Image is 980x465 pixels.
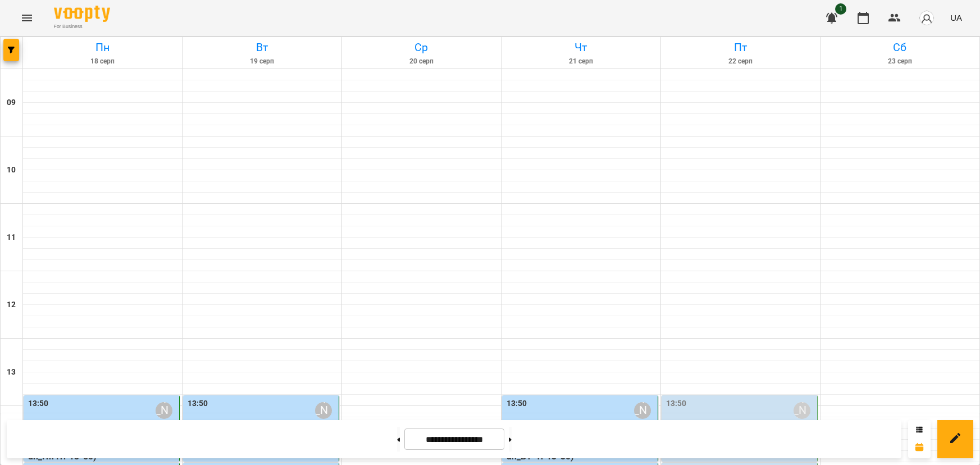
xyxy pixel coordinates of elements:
button: UA [946,7,967,28]
h6: 12 [7,299,16,311]
h6: 22 серп [663,56,818,67]
h6: 10 [7,164,16,176]
button: Menu [13,4,40,31]
img: Voopty Logo [54,6,110,22]
label: 13:50 [28,398,49,410]
h6: Вт [184,39,340,56]
label: 13:50 [188,398,208,410]
h6: 23 серп [822,56,978,67]
h6: Чт [503,39,659,56]
span: For Business [54,23,110,30]
h6: Пт [663,39,818,56]
div: Котлярова Юлія Борисівна [156,402,172,419]
h6: 21 серп [503,56,659,67]
span: UA [950,12,962,24]
h6: Сб [822,39,978,56]
h6: Пн [25,39,180,56]
label: 13:50 [666,398,687,410]
h6: 19 серп [184,56,340,67]
div: Котлярова Юлія Борисівна [794,402,810,419]
h6: 11 [7,231,16,244]
div: Котлярова Юлія Борисівна [634,402,651,419]
h6: Ср [344,39,499,56]
h6: 20 серп [344,56,499,67]
h6: 13 [7,366,16,379]
h6: 09 [7,97,16,109]
div: Котлярова Юлія Борисівна [315,402,332,419]
span: 1 [835,3,846,15]
label: 13:50 [507,398,527,410]
h6: 18 серп [25,56,180,67]
img: avatar_s.png [919,10,935,26]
